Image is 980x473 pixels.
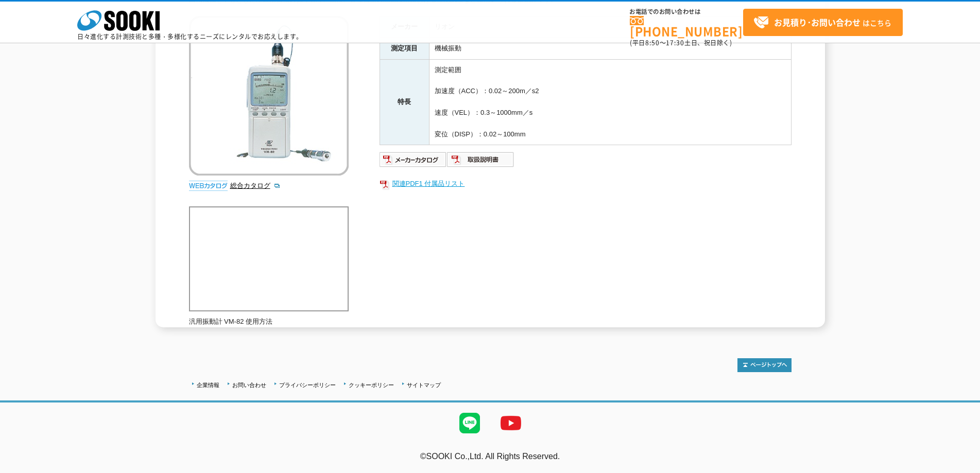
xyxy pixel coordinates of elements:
[230,182,281,189] a: 総合カタログ
[380,59,429,145] th: 特長
[645,38,660,47] span: 8:50
[743,9,903,36] a: お見積り･お問い合わせはこちら
[380,38,429,59] th: 測定項目
[774,16,861,28] strong: お見積り･お問い合わせ
[429,38,791,59] td: 機械振動
[449,402,490,444] img: LINE
[380,151,447,168] img: メーカーカタログ
[189,16,349,176] img: 汎用振動計 VM-82
[447,159,514,166] a: 取扱説明書
[189,181,228,191] img: webカタログ
[380,177,792,190] a: 関連PDF1 付属品リスト
[753,15,891,30] span: はこちら
[666,38,684,47] span: 17:30
[197,382,219,388] a: 企業情報
[940,463,980,471] a: テストMail
[490,402,531,444] img: YouTube
[349,382,394,388] a: クッキーポリシー
[407,382,441,388] a: サイトマップ
[630,9,743,15] span: お電話でのお問い合わせは
[77,33,303,40] p: 日々進化する計測技術と多種・多様化するニーズにレンタルでお応えします。
[447,151,514,168] img: 取扱説明書
[737,358,792,372] img: トップページへ
[189,317,349,327] p: 汎用振動計 VM-82 使用方法
[630,38,732,47] span: (平日 ～ 土日、祝日除く)
[429,59,791,145] td: 測定範囲 加速度（ACC）：0.02～200m／s2 速度（VEL）：0.3～1000mm／s 変位（DISP）：0.02～100mm
[380,159,447,166] a: メーカーカタログ
[630,16,743,37] a: [PHONE_NUMBER]
[232,382,266,388] a: お問い合わせ
[279,382,336,388] a: プライバシーポリシー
